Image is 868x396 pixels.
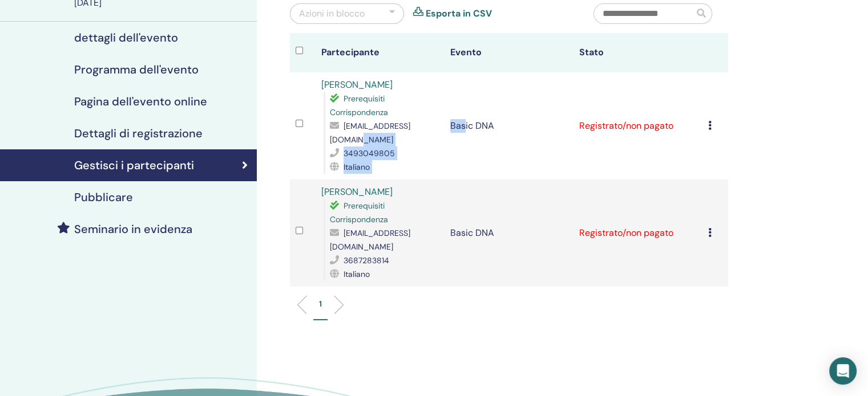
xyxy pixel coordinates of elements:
[344,162,370,172] span: Italiano
[74,31,178,44] h4: dettagli dell'evento
[74,158,194,172] h4: Gestisci i partecipanti
[445,179,574,287] td: Basic DNA
[344,269,370,279] span: Italiano
[299,7,365,21] div: Azioni in blocco
[321,79,393,91] a: [PERSON_NAME]
[330,228,410,252] span: [EMAIL_ADDRESS][DOMAIN_NAME]
[74,95,207,108] h4: Pagina dell'evento online
[316,33,445,72] th: Partecipante
[445,33,574,72] th: Evento
[74,126,203,140] h4: Dettagli di registrazione
[574,33,703,72] th: Stato
[319,298,322,310] p: 1
[445,72,574,179] td: Basic DNA
[330,121,410,145] span: [EMAIL_ADDRESS][DOMAIN_NAME]
[344,148,395,158] span: 3493049805
[74,63,199,76] h4: Programma dell'evento
[74,190,133,204] h4: Pubblicare
[321,186,393,198] a: [PERSON_NAME]
[74,222,192,236] h4: Seminario in evidenza
[344,255,389,266] span: 3687283814
[330,201,388,224] span: Prerequisiti Corrispondenza
[829,357,857,385] div: Open Intercom Messenger
[426,7,492,21] a: Esporta in CSV
[330,93,388,117] span: Prerequisiti Corrispondenza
